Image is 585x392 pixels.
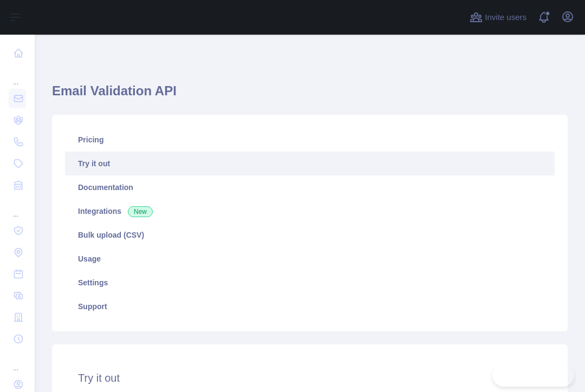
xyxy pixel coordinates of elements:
a: Bulk upload (CSV) [65,223,555,247]
div: ... [9,351,26,373]
div: ... [9,197,26,219]
a: Usage [65,247,555,271]
iframe: Toggle Customer Support [492,364,574,387]
span: New [128,206,153,217]
h1: Email Validation API [52,82,568,108]
span: Invite users [485,11,526,24]
a: Settings [65,271,555,295]
button: Invite users [467,9,529,26]
a: Support [65,295,555,318]
a: Try it out [65,152,555,175]
a: Integrations New [65,199,555,223]
div: ... [9,65,26,87]
h2: Try it out [78,370,542,386]
a: Documentation [65,175,555,199]
a: Pricing [65,128,555,152]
